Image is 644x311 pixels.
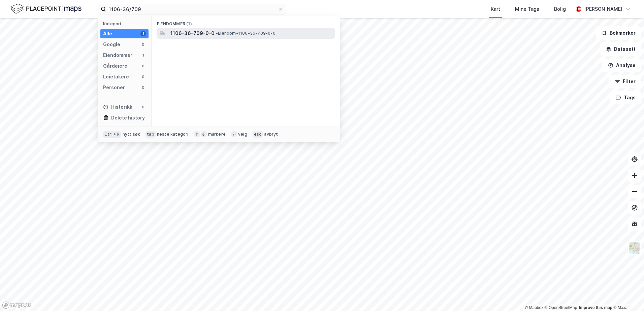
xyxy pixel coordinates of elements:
[140,85,146,90] div: 0
[264,132,278,137] div: avbryt
[103,62,127,70] div: Gårdeiere
[140,63,146,69] div: 0
[103,73,129,81] div: Leietakere
[111,114,145,122] div: Delete history
[140,74,146,79] div: 0
[103,21,149,26] div: Kategori
[610,279,644,311] div: Kontrollprogram for chat
[609,75,641,88] button: Filter
[106,4,278,14] input: Søk på adresse, matrikkel, gårdeiere, leietakere eller personer
[579,305,612,310] a: Improve this map
[140,53,146,58] div: 1
[103,51,132,59] div: Eiendommer
[103,40,120,48] div: Google
[2,301,32,309] a: Mapbox homepage
[11,3,82,15] img: logo.f888ab2527a4732fd821a326f86c7f29.svg
[628,242,641,254] img: Z
[216,31,218,36] span: •
[103,131,121,138] div: Ctrl + k
[238,132,247,137] div: velg
[596,26,641,40] button: Bokmerker
[554,5,566,13] div: Bolig
[253,131,263,138] div: esc
[515,5,539,13] div: Mine Tags
[600,42,641,56] button: Datasett
[103,83,125,92] div: Personer
[584,5,622,13] div: [PERSON_NAME]
[140,42,146,47] div: 0
[140,104,146,110] div: 0
[157,132,189,137] div: neste kategori
[208,132,226,137] div: markere
[610,91,641,104] button: Tags
[602,59,641,72] button: Analyse
[610,279,644,311] iframe: Chat Widget
[525,305,543,310] a: Mapbox
[491,5,500,13] div: Kart
[140,31,146,36] div: 1
[170,29,215,37] span: 1106-36-709-0-0
[103,103,132,111] div: Historikk
[152,16,340,28] div: Eiendommer (1)
[123,132,140,137] div: nytt søk
[103,30,112,38] div: Alle
[216,31,276,36] span: Eiendom • 1106-36-709-0-0
[146,131,156,138] div: tab
[545,305,577,310] a: OpenStreetMap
